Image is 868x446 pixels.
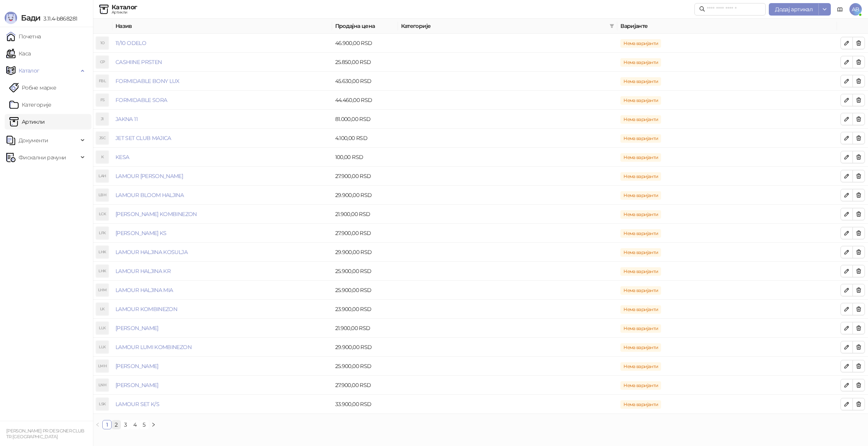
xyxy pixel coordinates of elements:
button: left [93,420,102,429]
td: 11/10 ODELO [112,34,332,53]
td: 100,00 RSD [332,148,398,167]
span: Нема варијанти [620,343,661,352]
div: K [96,151,108,163]
li: 3 [121,420,130,429]
td: 29.900,00 RSD [332,186,398,205]
td: 33.900,00 RSD [332,395,398,414]
span: Нема варијанти [620,381,661,390]
div: LCK [96,208,108,220]
button: right [149,420,158,429]
td: 27.900,00 RSD [332,376,398,395]
span: Документи [19,133,48,148]
span: Нема варијанти [620,39,661,48]
span: Нема варијанти [620,172,661,181]
a: ArtikliАртикли [9,114,45,130]
a: JET SET CLUB MAJICA [115,135,171,142]
div: LLK [96,322,108,334]
td: LAMOUR AVI HALJINA [112,167,332,186]
div: LMH [96,360,108,372]
td: JET SET CLUB MAJICA [112,129,332,148]
span: filter [608,20,616,32]
div: LAH [96,170,108,182]
td: 23.900,00 RSD [332,300,398,319]
td: LAMOUR NINA HALJINA [112,376,332,395]
span: Нема варијанти [620,115,661,124]
td: LAMOUR BLOOM HALJINA [112,186,332,205]
div: JSC [96,132,108,144]
td: LAMOUR KOMBINEZON [112,300,332,319]
a: 11/10 ODELO [115,40,146,47]
span: Нема варијанти [620,229,661,238]
a: Почетна [6,29,41,44]
td: LAMOUR HALJINA KR [112,262,332,281]
a: Робне марке [9,80,56,95]
td: LAMOUR LIO KOMBINEZON [112,319,332,338]
a: Категорије [9,97,52,112]
td: JAKNA 11 [112,110,332,129]
th: Варијанте [617,19,837,34]
span: Нема варијанти [620,267,661,276]
li: Следећа страна [149,420,158,429]
span: left [95,422,100,427]
div: LSK [96,398,108,410]
td: 45.630,00 RSD [332,72,398,91]
div: LHM [96,284,108,296]
td: 29.900,00 RSD [332,243,398,262]
span: 3.11.4-b868281 [40,15,77,22]
th: Назив [112,19,332,34]
a: JAKNA 11 [115,116,138,123]
a: Документација [834,3,846,16]
span: Нема варијанти [620,210,661,219]
td: LAMOUR HALJINA KOSULJA [112,243,332,262]
span: Нема варијанти [620,286,661,295]
div: LNH [96,379,108,391]
td: LAMOUR MIA HALJINA [112,357,332,376]
a: [PERSON_NAME] [115,363,158,370]
td: LAMOUR HALJINA MIA [112,281,332,300]
td: LAMOUR CALY KOMBINEZON [112,205,332,224]
div: LBH [96,189,108,201]
span: Нема варијанти [620,134,661,143]
a: LAMOUR BLOOM HALJINA [115,192,184,199]
a: 2 [112,420,121,429]
td: FORMIDABLE SORA [112,91,332,110]
span: Фискални рачуни [19,150,66,165]
div: LK [96,303,108,315]
td: KESA [112,148,332,167]
a: [PERSON_NAME] [115,325,158,332]
td: 25.900,00 RSD [332,262,398,281]
div: FS [96,94,108,106]
td: LAMOUR SET K/S [112,395,332,414]
td: 44.460,00 RSD [332,91,398,110]
a: 5 [140,420,148,429]
div: J1 [96,113,108,125]
small: [PERSON_NAME] PR DESIGNER CLUB TR [GEOGRAPHIC_DATA] [6,428,84,439]
td: 25.850,00 RSD [332,53,398,72]
td: 46.900,00 RSD [332,34,398,53]
a: FORMIDABLE SORA [115,97,167,104]
td: 21.900,00 RSD [332,319,398,338]
button: Додај артикал [769,3,819,16]
td: 25.900,00 RSD [332,357,398,376]
a: FORMIDABLE BONY LUX [115,78,179,85]
td: FORMIDABLE BONY LUX [112,72,332,91]
span: Категорије [401,22,607,30]
span: Каталог [19,63,40,78]
li: 5 [139,420,149,429]
a: KESA [115,154,129,161]
div: LFK [96,227,108,239]
a: [PERSON_NAME] [115,382,158,389]
a: LAMOUR [PERSON_NAME] [115,173,183,180]
td: 21.900,00 RSD [332,205,398,224]
a: LAMOUR HALJINA MIA [115,287,173,294]
span: Бади [21,13,40,22]
div: LHK [96,246,108,258]
td: 27.900,00 RSD [332,224,398,243]
a: 1 [103,420,111,429]
div: LHK [96,265,108,277]
div: LLK [96,341,108,353]
th: Продајна цена [332,19,398,34]
a: 4 [131,420,139,429]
